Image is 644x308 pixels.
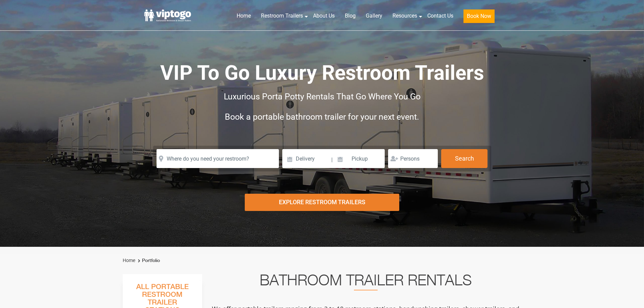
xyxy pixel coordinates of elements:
input: Delivery [282,149,331,168]
span: | [331,149,333,171]
a: Contact Us [422,8,458,23]
a: Resources [387,8,422,23]
a: Home [123,258,135,263]
div: Explore Restroom Trailers [245,194,399,211]
a: About Us [308,8,340,23]
input: Persons [388,149,438,168]
h2: Bathroom Trailer Rentals [211,274,520,290]
a: Book Now [458,8,500,27]
a: Home [232,8,256,23]
input: Pickup [334,149,385,168]
a: Blog [340,8,361,23]
button: Book Now [463,9,495,23]
a: Gallery [361,8,387,23]
button: Search [441,149,487,168]
li: Portfolio [136,257,160,265]
a: Restroom Trailers [256,8,308,23]
span: Book a portable bathroom trailer for your next event. [225,112,419,122]
span: VIP To Go Luxury Restroom Trailers [160,61,484,85]
span: Luxurious Porta Potty Rentals That Go Where You Go [224,92,421,101]
input: Where do you need your restroom? [157,149,279,168]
